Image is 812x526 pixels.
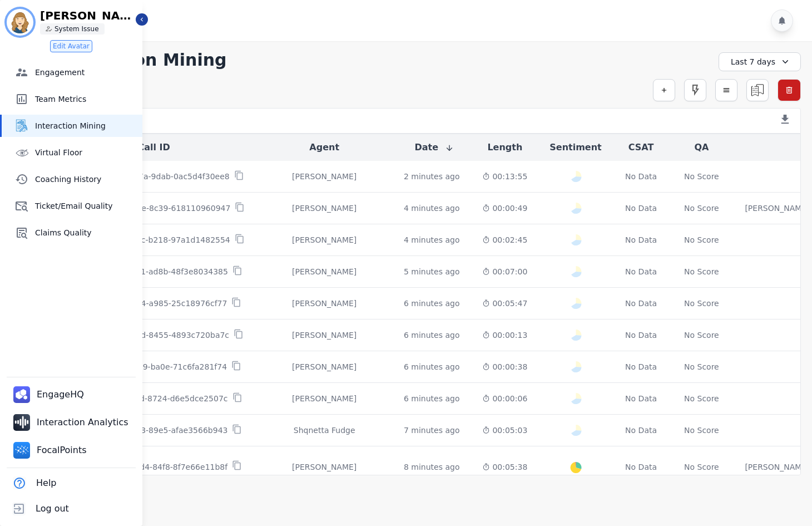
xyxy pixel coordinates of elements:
[404,361,460,372] div: 6 minutes ago
[624,330,658,341] div: No Data
[66,361,227,372] p: 295bca19-ebe3-4fb9-ba0e-71c6fa281f74
[263,461,386,473] div: [PERSON_NAME]
[35,94,138,105] span: Team Metrics
[684,393,719,404] div: No Score
[66,298,227,309] p: fe3a9a82-b734-45f4-a985-25c18976cf77
[2,141,142,164] a: Virtual Floor
[684,361,719,372] div: No Score
[65,266,228,277] p: c5ced5c9-6f6d-4281-ad8b-48f3e8034385
[404,330,460,341] div: 6 minutes ago
[2,222,142,244] a: Claims Quality
[2,115,142,137] a: Interaction Mining
[482,234,527,245] div: 00:02:45
[37,388,86,401] span: EngageHQ
[624,425,658,436] div: No Data
[66,425,228,436] p: d54589b9-f90e-4fd3-89e5-afae3566b943
[263,171,386,182] div: [PERSON_NAME]
[35,227,138,238] span: Claims Quality
[684,171,719,182] div: No Score
[35,174,138,185] span: Coaching History
[482,203,527,214] div: 00:00:49
[36,502,69,515] span: Log out
[482,330,527,341] div: 00:00:13
[7,9,33,36] img: Bordered avatar
[482,361,527,372] div: 00:00:38
[37,444,89,457] span: FocalPoints
[263,298,386,309] div: [PERSON_NAME]
[404,461,460,473] div: 8 minutes ago
[482,298,527,309] div: 00:05:47
[624,266,658,277] div: No Data
[628,141,654,154] button: CSAT
[482,393,527,404] div: 00:00:06
[263,330,386,341] div: [PERSON_NAME]
[263,425,386,436] div: Shqnetta Fudge
[719,52,801,71] div: Last 7 days
[624,461,658,473] div: No Data
[64,171,230,182] p: 9546e306-1882-447a-9dab-0ac5d4f30ee8
[404,203,460,214] div: 4 minutes ago
[684,266,719,277] div: No Score
[482,425,527,436] div: 00:05:03
[35,67,138,78] span: Engagement
[263,234,386,245] div: [PERSON_NAME]
[482,461,527,473] div: 00:05:38
[624,203,658,214] div: No Data
[404,298,460,309] div: 6 minutes ago
[624,298,658,309] div: No Data
[66,393,228,404] p: 2b4bda55-b4cf-4f7d-8724-d6e5dce2507c
[63,203,231,214] p: ead6d7a8-c444-420e-8c39-618110960947
[549,141,601,154] button: Sentiment
[482,266,527,277] div: 00:07:00
[7,470,58,496] button: Help
[414,141,454,154] button: Date
[404,234,460,245] div: 4 minutes ago
[404,171,460,182] div: 2 minutes ago
[684,425,719,436] div: No Score
[2,168,142,190] a: Coaching History
[2,88,142,110] a: Team Metrics
[40,10,135,21] p: [PERSON_NAME]
[684,234,719,245] div: No Score
[684,298,719,309] div: No Score
[624,393,658,404] div: No Data
[2,61,142,83] a: Engagement
[36,476,56,490] span: Help
[684,461,719,473] div: No Score
[35,200,138,212] span: Ticket/Email Quality
[137,141,170,154] button: Call ID
[404,266,460,277] div: 5 minutes ago
[694,141,709,154] button: QA
[55,24,99,33] p: System Issue
[64,330,229,341] p: c59fbed9-8370-414d-8455-4893c720ba7c
[7,496,71,522] button: Log out
[624,361,658,372] div: No Data
[37,416,131,429] span: Interaction Analytics
[263,203,386,214] div: [PERSON_NAME]
[487,141,522,154] button: Length
[263,393,386,404] div: [PERSON_NAME]
[50,40,92,52] button: Edit Avatar
[263,266,386,277] div: [PERSON_NAME]
[482,171,527,182] div: 00:13:55
[309,141,339,154] button: Agent
[35,120,138,131] span: Interaction Mining
[263,361,386,372] div: [PERSON_NAME]
[66,461,227,473] p: 5763ba75-8260-4cd4-84f8-8f7e66e11b8f
[63,234,230,245] p: 810ea666-0c2d-4cec-b218-97a1d1482554
[624,171,658,182] div: No Data
[46,26,52,32] img: person
[9,437,93,463] a: FocalPoints
[624,234,658,245] div: No Data
[404,393,460,404] div: 6 minutes ago
[684,203,719,214] div: No Score
[9,382,91,407] a: EngageHQ
[9,410,135,435] a: Interaction Analytics
[684,330,719,341] div: No Score
[404,425,460,436] div: 7 minutes ago
[2,195,142,217] a: Ticket/Email Quality
[35,147,138,158] span: Virtual Floor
